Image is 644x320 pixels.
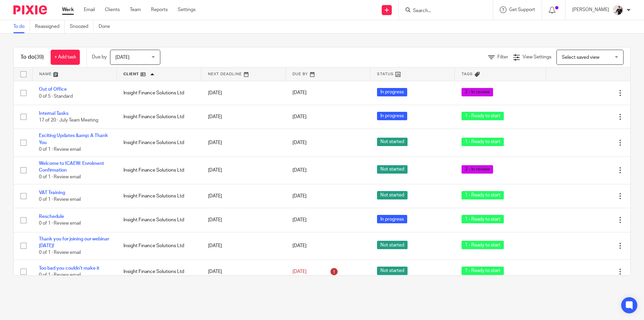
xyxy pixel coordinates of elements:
[201,232,286,260] td: [DATE]
[62,6,74,13] a: Work
[70,20,94,33] a: Snoozed
[39,266,99,271] a: Too bad you couldn't make it
[39,94,73,99] span: 0 of 5 · Standard
[612,5,623,15] img: AV307615.jpg
[13,5,47,14] img: Pixie
[35,20,65,33] a: Reassigned
[39,111,68,116] a: Internal Tasks
[462,241,504,249] span: 1 - Ready to start
[377,241,408,249] span: Not started
[292,269,307,274] span: [DATE]
[39,87,67,92] a: Out of Office
[509,7,535,12] span: Get Support
[462,165,493,174] span: 2 - In review
[117,184,201,208] td: Insight Finance Solutions Ltd
[377,112,407,120] span: In progress
[462,215,504,223] span: 1 - Ready to start
[377,267,408,275] span: Not started
[292,140,307,145] span: [DATE]
[39,133,108,145] a: Exciting Updates &amp; A Thank You
[201,105,286,129] td: [DATE]
[292,243,307,248] span: [DATE]
[39,237,109,248] a: Thank you for joining our webinar [DATE]!
[39,250,81,255] span: 0 of 1 · Review email
[462,267,504,275] span: 1 - Ready to start
[117,129,201,156] td: Insight Finance Solutions Ltd
[201,184,286,208] td: [DATE]
[151,6,168,13] a: Reports
[84,6,95,13] a: Email
[462,138,504,146] span: 1 - Ready to start
[39,161,104,173] a: Welcome to ICAEW: Enrolment Confirmation
[201,156,286,184] td: [DATE]
[412,8,473,14] input: Search
[201,208,286,232] td: [DATE]
[292,115,307,119] span: [DATE]
[117,105,201,129] td: Insight Finance Solutions Ltd
[377,138,408,146] span: Not started
[462,191,504,199] span: 1 - Ready to start
[130,6,141,13] a: Team
[117,260,201,283] td: Insight Finance Solutions Ltd
[377,191,408,199] span: Not started
[292,168,307,173] span: [DATE]
[292,91,307,95] span: [DATE]
[117,81,201,105] td: Insight Finance Solutions Ltd
[562,55,599,60] span: Select saved view
[115,55,129,60] span: [DATE]
[117,232,201,260] td: Insight Finance Solutions Ltd
[377,88,407,96] span: In progress
[572,6,609,13] p: [PERSON_NAME]
[292,218,307,222] span: [DATE]
[377,215,407,223] span: In progress
[20,54,44,61] h1: To do
[523,55,551,59] span: View Settings
[39,273,81,277] span: 0 of 1 · Review email
[39,197,81,202] span: 0 of 1 · Review email
[462,88,493,96] span: 2 - In review
[377,165,408,174] span: Not started
[201,129,286,156] td: [DATE]
[35,54,44,60] span: (39)
[292,194,307,198] span: [DATE]
[39,221,81,226] span: 0 of 1 · Review email
[462,112,504,120] span: 1 - Ready to start
[39,147,81,152] span: 0 of 1 · Review email
[117,208,201,232] td: Insight Finance Solutions Ltd
[39,175,81,179] span: 0 of 1 · Review email
[39,118,98,123] span: 17 of 20 · July Team Meeting
[117,156,201,184] td: Insight Finance Solutions Ltd
[201,260,286,283] td: [DATE]
[13,20,30,33] a: To do
[39,214,64,219] a: Reschedule
[105,6,120,13] a: Clients
[99,20,115,33] a: Done
[462,72,473,76] span: Tags
[201,81,286,105] td: [DATE]
[497,55,508,59] span: Filter
[51,50,80,65] a: + Add task
[92,54,107,60] p: Due by
[178,6,196,13] a: Settings
[39,190,65,195] a: VAT Training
